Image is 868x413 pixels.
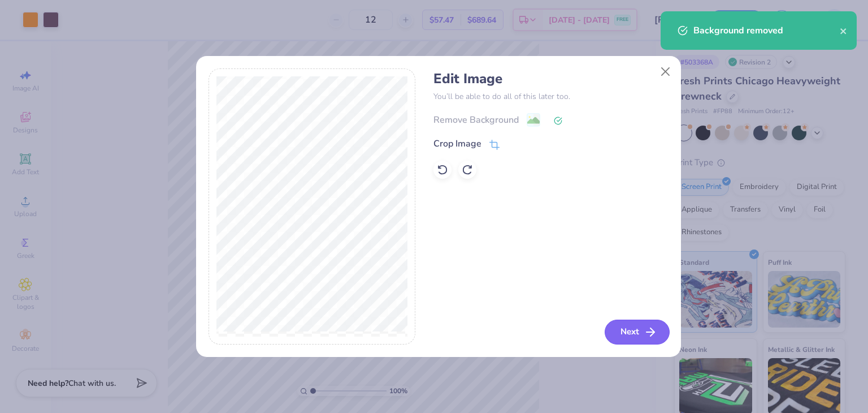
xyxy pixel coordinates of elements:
p: You’ll be able to do all of this later too. [433,91,668,102]
div: Background removed [693,24,840,37]
h4: Edit Image [433,71,668,87]
button: close [840,24,848,37]
div: Crop Image [433,137,481,150]
button: Next [605,320,670,345]
button: Close [654,61,676,82]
